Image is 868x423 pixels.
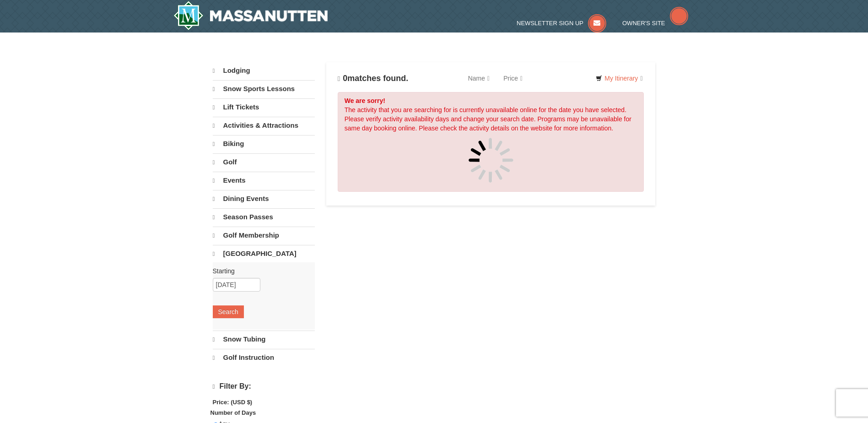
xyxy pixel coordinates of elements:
[622,20,688,27] a: Owner's Site
[213,190,315,207] a: Dining Events
[213,382,315,391] h4: Filter By:
[345,97,385,104] strong: We are sorry!
[173,1,328,30] a: Massanutten Resort
[213,208,315,226] a: Season Passes
[213,245,315,262] a: [GEOGRAPHIC_DATA]
[213,98,315,116] a: Lift Tickets
[213,172,315,189] a: Events
[213,331,315,348] a: Snow Tubing
[213,117,315,134] a: Activities & Attractions
[461,69,496,87] a: Name
[213,349,315,366] a: Golf Instruction
[213,135,315,152] a: Biking
[468,137,514,183] img: spinner.gif
[496,69,529,87] a: Price
[517,20,606,27] a: Newsletter Sign Up
[213,266,308,276] label: Starting
[590,71,648,85] a: My Itinerary
[213,399,253,406] strong: Price: (USD $)
[622,20,665,27] span: Owner's Site
[338,92,644,192] div: The activity that you are searching for is currently unavailable online for the date you have sel...
[213,80,315,98] a: Snow Sports Lessons
[213,153,315,171] a: Golf
[210,409,256,416] strong: Number of Days
[213,62,315,79] a: Lodging
[173,1,328,30] img: Massanutten Resort Logo
[213,227,315,244] a: Golf Membership
[517,20,583,27] span: Newsletter Sign Up
[213,305,244,318] button: Search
